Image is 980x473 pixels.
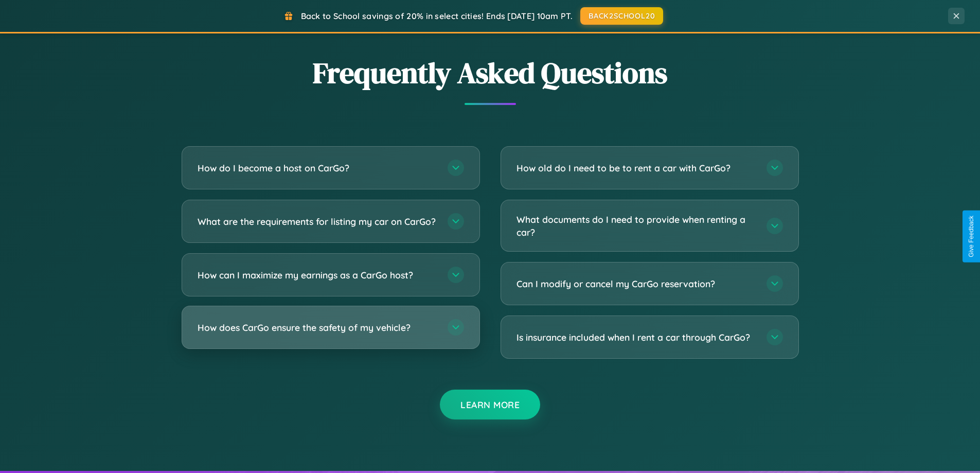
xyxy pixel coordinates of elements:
[580,7,663,25] button: BACK2SCHOOL20
[198,162,437,174] h3: How do I become a host on CarGo?
[198,269,437,282] h3: How can I maximize my earnings as a CarGo host?
[516,162,756,174] h3: How old do I need to be to rent a car with CarGo?
[516,331,756,344] h3: Is insurance included when I rent a car through CarGo?
[516,277,756,290] h3: Can I modify or cancel my CarGo reservation?
[440,390,540,419] button: Learn More
[198,321,437,334] h3: How does CarGo ensure the safety of my vehicle?
[198,215,437,228] h3: What are the requirements for listing my car on CarGo?
[301,11,573,21] span: Back to School savings of 20% in select cities! Ends [DATE] 10am PT.
[182,53,799,93] h2: Frequently Asked Questions
[968,216,975,257] div: Give Feedback
[516,213,756,238] h3: What documents do I need to provide when renting a car?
